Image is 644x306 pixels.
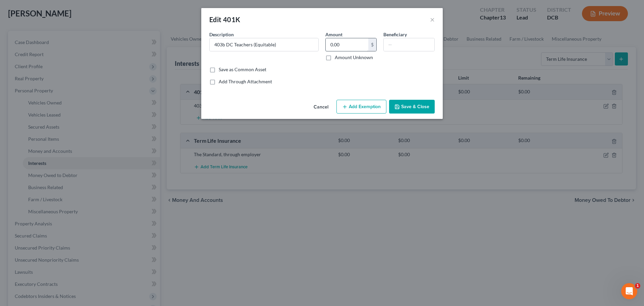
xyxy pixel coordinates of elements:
label: Beneficiary [383,31,407,38]
span: 1 [635,283,640,289]
div: $ [368,38,376,51]
button: × [430,15,435,24]
label: Amount [325,31,342,38]
span: Description [209,32,234,37]
input: Describe... [210,38,318,51]
label: Add Through Attachment [219,78,272,85]
iframe: Intercom live chat [621,283,637,299]
div: Edit 401K [209,15,240,24]
button: Add Exemption [336,100,386,114]
input: 0.00 [326,38,368,51]
input: -- [384,38,434,51]
label: Save as Common Asset [219,66,266,73]
button: Cancel [308,100,334,114]
label: Amount Unknown [335,54,373,61]
button: Save & Close [389,100,435,114]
